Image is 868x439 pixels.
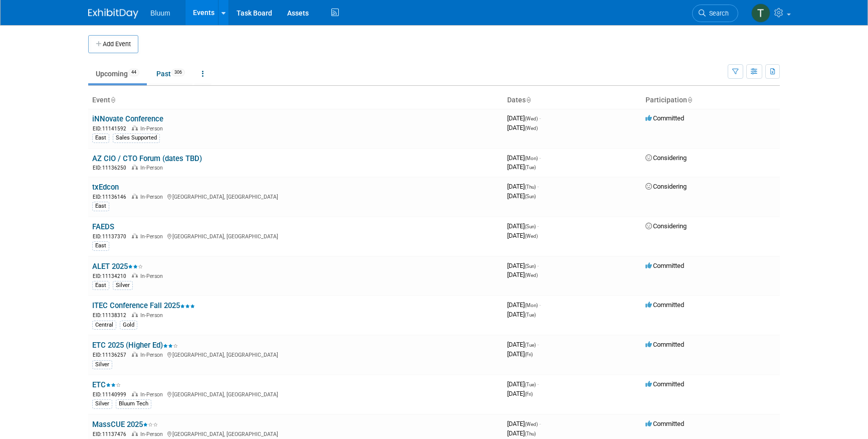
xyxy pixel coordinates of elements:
span: (Wed) [525,421,538,427]
div: Central [92,321,116,330]
span: EID: 11137370 [93,234,130,239]
span: In-Person [140,125,166,132]
span: (Thu) [525,184,536,190]
span: In-Person [140,165,166,171]
div: Sales Supported [113,133,160,142]
span: EID: 11136250 [93,165,130,171]
span: 44 [128,69,139,76]
span: - [537,222,539,230]
span: - [539,154,541,162]
span: [DATE] [507,390,533,397]
a: Upcoming44 [88,64,147,83]
th: Event [88,92,503,109]
span: [DATE] [507,350,533,358]
span: (Tue) [525,165,536,170]
img: In-Person Event [132,312,138,317]
span: In-Person [140,431,166,437]
span: In-Person [140,273,166,279]
a: Past306 [149,64,192,83]
span: In-Person [140,352,166,358]
span: (Tue) [525,382,536,387]
div: Gold [120,321,137,330]
span: EID: 11137476 [93,431,130,437]
a: Search [692,5,738,22]
span: EID: 11141592 [93,126,130,131]
span: (Tue) [525,342,536,348]
img: In-Person Event [132,391,138,396]
span: Considering [645,222,687,230]
span: Committed [645,301,684,309]
span: [DATE] [507,192,536,200]
span: In-Person [140,391,166,398]
span: [DATE] [507,420,541,427]
img: In-Person Event [132,165,138,170]
span: Search [706,10,729,17]
span: (Thu) [525,431,536,436]
span: Considering [645,183,687,190]
span: [DATE] [507,163,536,171]
a: ALET 2025 [92,262,143,271]
span: [DATE] [507,124,538,131]
span: EID: 11134210 [93,273,130,279]
span: 306 [171,69,185,76]
div: East [92,133,109,142]
span: [DATE] [507,429,536,437]
span: - [537,341,539,348]
img: Taylor Bradley [751,4,770,23]
span: Committed [645,262,684,269]
span: (Sun) [525,194,536,199]
span: EID: 11136257 [93,352,130,358]
div: [GEOGRAPHIC_DATA], [GEOGRAPHIC_DATA] [92,192,499,201]
span: - [537,380,539,388]
span: In-Person [140,312,166,319]
span: [DATE] [507,183,539,190]
span: - [537,262,539,269]
img: In-Person Event [132,233,138,238]
th: Dates [503,92,641,109]
a: Sort by Participation Type [687,96,692,104]
span: [DATE] [507,262,539,269]
img: In-Person Event [132,194,138,199]
th: Participation [641,92,780,109]
span: - [537,183,539,190]
span: [DATE] [507,271,538,278]
span: [DATE] [507,154,541,162]
span: [DATE] [507,232,538,239]
a: ITEC Conference Fall 2025 [92,301,195,310]
a: Sort by Event Name [110,96,115,104]
span: (Sun) [525,224,536,229]
div: Bluum Tech [116,399,151,408]
span: In-Person [140,233,166,240]
a: ETC 2025 (Higher Ed) [92,341,178,350]
span: [DATE] [507,380,539,388]
div: Silver [92,399,112,408]
span: (Mon) [525,303,538,308]
img: In-Person Event [132,431,138,436]
span: - [539,114,541,122]
img: In-Person Event [132,125,138,130]
a: AZ CIO / CTO Forum (dates TBD) [92,154,202,163]
span: [DATE] [507,311,536,318]
span: EID: 11138312 [93,313,130,318]
span: EID: 11136146 [93,194,130,200]
span: Committed [645,420,684,427]
div: [GEOGRAPHIC_DATA], [GEOGRAPHIC_DATA] [92,232,499,240]
span: [DATE] [507,222,539,230]
span: In-Person [140,194,166,200]
span: Committed [645,341,684,348]
div: East [92,241,109,250]
span: Bluum [150,9,170,17]
a: MassCUE 2025 [92,420,158,429]
span: (Wed) [525,233,538,239]
span: [DATE] [507,341,539,348]
span: [DATE] [507,114,541,122]
a: FAEDS [92,222,114,231]
span: - [539,420,541,427]
div: East [92,202,109,211]
span: (Wed) [525,116,538,121]
span: Committed [645,380,684,388]
div: Silver [113,281,133,290]
span: [DATE] [507,301,541,309]
span: (Mon) [525,156,538,161]
span: Considering [645,154,687,162]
